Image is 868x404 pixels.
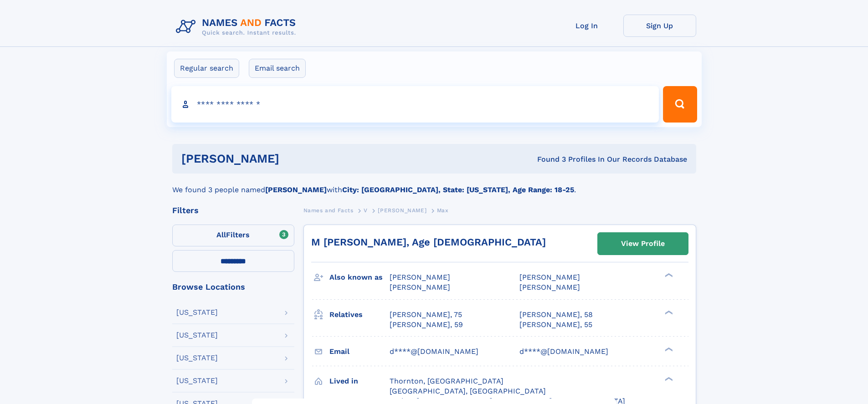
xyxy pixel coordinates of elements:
[329,270,390,285] h3: Also known as
[519,320,592,330] a: [PERSON_NAME], 55
[390,387,546,395] span: [GEOGRAPHIC_DATA], [GEOGRAPHIC_DATA]
[519,310,593,320] a: [PERSON_NAME], 58
[303,205,354,216] a: Names and Facts
[663,346,673,352] div: ❯
[329,307,390,322] h3: Relatives
[437,207,449,214] span: Max
[390,377,503,385] span: Thornton, [GEOGRAPHIC_DATA]
[171,86,659,123] input: search input
[311,236,546,248] a: M [PERSON_NAME], Age [DEMOGRAPHIC_DATA]
[181,153,408,164] h1: [PERSON_NAME]
[623,15,696,37] a: Sign Up
[663,309,673,315] div: ❯
[172,283,294,291] div: Browse Locations
[342,185,574,194] b: City: [GEOGRAPHIC_DATA], State: [US_STATE], Age Range: 18-25
[390,273,450,281] span: [PERSON_NAME]
[663,86,697,123] button: Search Button
[519,283,580,291] span: [PERSON_NAME]
[364,205,368,216] a: V
[249,59,306,78] label: Email search
[172,206,294,215] div: Filters
[176,309,218,316] div: [US_STATE]
[663,272,673,278] div: ❯
[550,15,623,37] a: Log In
[598,233,688,255] a: View Profile
[172,174,696,195] div: We found 3 people named with .
[176,377,218,384] div: [US_STATE]
[172,225,294,246] label: Filters
[329,344,390,359] h3: Email
[390,310,462,320] a: [PERSON_NAME], 75
[174,59,239,78] label: Regular search
[378,205,426,216] a: [PERSON_NAME]
[408,154,687,164] div: Found 3 Profiles In Our Records Database
[519,273,580,281] span: [PERSON_NAME]
[378,207,426,214] span: [PERSON_NAME]
[364,207,368,214] span: V
[329,373,390,389] h3: Lived in
[663,376,673,382] div: ❯
[265,185,327,194] b: [PERSON_NAME]
[390,283,450,291] span: [PERSON_NAME]
[176,354,218,362] div: [US_STATE]
[621,233,665,254] div: View Profile
[390,320,463,330] a: [PERSON_NAME], 59
[172,15,303,39] img: Logo Names and Facts
[216,230,226,239] span: All
[176,332,218,339] div: [US_STATE]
